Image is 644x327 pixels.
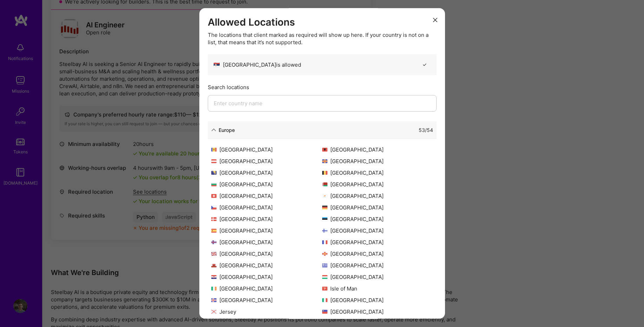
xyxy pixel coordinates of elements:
img: Switzerland [211,194,217,198]
div: [GEOGRAPHIC_DATA] [322,215,433,223]
div: Europe [219,126,235,134]
div: [GEOGRAPHIC_DATA] [211,169,322,176]
i: icon Close [433,18,437,22]
div: [GEOGRAPHIC_DATA] [211,262,322,269]
div: [GEOGRAPHIC_DATA] [211,158,322,165]
img: Ireland [211,287,217,291]
input: Enter country name [208,95,437,112]
img: Belarus [322,182,327,186]
img: Cyprus [322,194,327,198]
img: Åland [322,159,327,163]
div: modal [199,8,445,319]
img: France [322,240,327,244]
div: [GEOGRAPHIC_DATA] [322,204,433,211]
img: Italy [322,298,327,302]
img: Iceland [211,298,217,302]
img: Germany [322,206,327,209]
div: [GEOGRAPHIC_DATA] [211,273,322,281]
div: Jersey [211,308,322,315]
img: Belgium [322,171,327,175]
img: Hungary [322,275,327,279]
div: [GEOGRAPHIC_DATA] [211,239,322,246]
img: Bulgaria [211,182,217,186]
div: [GEOGRAPHIC_DATA] [211,204,322,211]
div: [GEOGRAPHIC_DATA] [322,273,433,281]
div: [GEOGRAPHIC_DATA] [211,285,322,292]
img: United Kingdom [211,252,217,256]
div: [GEOGRAPHIC_DATA] [211,181,322,188]
img: Estonia [322,217,327,221]
div: [GEOGRAPHIC_DATA] [322,169,433,176]
div: [GEOGRAPHIC_DATA] [322,158,433,165]
div: [GEOGRAPHIC_DATA] [322,227,433,234]
i: icon CheckBlack [422,62,427,67]
img: Liechtenstein [322,310,327,314]
img: Jersey [211,310,217,314]
div: [GEOGRAPHIC_DATA] [211,296,322,304]
div: [GEOGRAPHIC_DATA] is allowed [213,61,301,68]
img: Andorra [211,148,217,152]
img: Isle of Man [322,287,327,291]
div: [GEOGRAPHIC_DATA] [322,296,433,304]
div: Isle of Man [322,285,433,292]
div: [GEOGRAPHIC_DATA] [211,192,322,200]
div: [GEOGRAPHIC_DATA] [211,227,322,234]
img: Faroe Islands [211,240,217,244]
div: [GEOGRAPHIC_DATA] [322,239,433,246]
div: 53 / 54 [419,126,433,134]
img: Albania [322,148,327,152]
img: Gibraltar [211,263,217,267]
img: Bosnia and Herzegovina [211,171,217,175]
div: [GEOGRAPHIC_DATA] [322,250,433,258]
img: Croatia [211,275,217,279]
div: [GEOGRAPHIC_DATA] [322,192,433,200]
img: Czech Republic [211,206,217,209]
span: 🇷🇸 [213,61,220,68]
div: [GEOGRAPHIC_DATA] [322,308,433,315]
div: [GEOGRAPHIC_DATA] [322,262,433,269]
div: [GEOGRAPHIC_DATA] [211,215,322,223]
div: [GEOGRAPHIC_DATA] [322,181,433,188]
h3: Allowed Locations [208,16,437,28]
div: [GEOGRAPHIC_DATA] [211,250,322,258]
img: Austria [211,159,217,163]
img: Guernsey [322,252,327,256]
div: [GEOGRAPHIC_DATA] [322,146,433,153]
img: Denmark [211,217,217,221]
img: Finland [322,229,327,233]
img: Spain [211,229,217,233]
img: Greece [322,263,327,267]
div: Search locations [208,84,437,91]
div: [GEOGRAPHIC_DATA] [211,146,322,153]
div: The locations that client marked as required will show up here. If your country is not on a list,... [208,31,437,46]
i: icon ArrowDown [211,127,216,132]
